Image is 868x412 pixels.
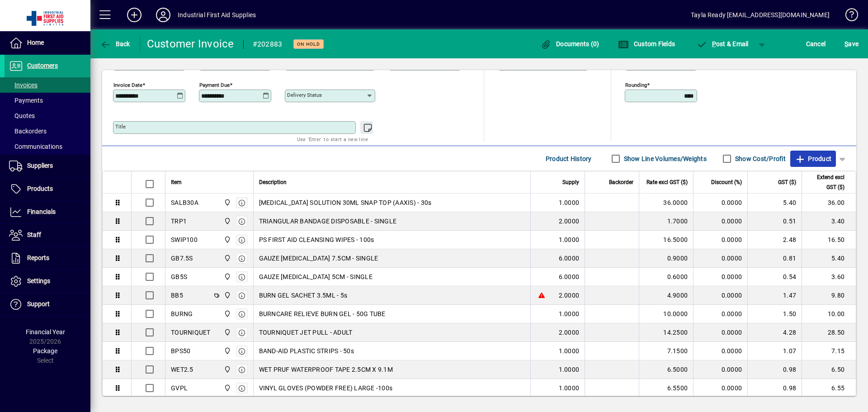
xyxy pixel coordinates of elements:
span: Product History [546,152,592,166]
td: 0.0000 [693,249,747,268]
td: 0.0000 [693,268,747,286]
td: 0.81 [747,249,802,268]
span: Quotes [9,112,35,119]
a: Quotes [5,108,90,123]
td: 16.50 [802,231,856,249]
a: Communications [5,139,90,154]
span: Item [171,177,182,187]
div: 36.0000 [645,198,688,207]
a: Payments [5,93,90,108]
span: INDUSTRIAL FIRST AID SUPPLIES LTD [222,327,232,337]
span: INDUSTRIAL FIRST AID SUPPLIES LTD [222,253,232,263]
span: Cancel [806,37,826,51]
td: 1.07 [747,342,802,360]
td: 3.40 [802,212,856,231]
span: INDUSTRIAL FIRST AID SUPPLIES LTD [222,272,232,282]
span: Products [27,185,53,192]
td: 0.0000 [693,194,747,212]
label: Show Line Volumes/Weights [622,154,707,163]
td: 5.40 [747,194,802,212]
span: Rate excl GST ($) [646,177,688,187]
a: Reports [5,247,90,270]
span: ost & Email [696,40,749,47]
button: Save [842,36,861,52]
span: GAUZE [MEDICAL_DATA] 7.5CM - SINGLE [259,254,378,263]
span: ave [844,37,859,51]
td: 0.0000 [693,360,747,379]
button: Add [120,7,149,23]
a: Suppliers [5,155,90,177]
td: 0.51 [747,212,802,231]
a: Support [5,293,90,316]
span: 2.0000 [559,217,580,226]
mat-label: Delivery status [287,92,322,98]
a: Home [5,32,90,54]
span: VINYL GLOVES (POWDER FREE) LARGE -100s [259,384,393,393]
span: PS FIRST AID CLEANSING WIPES - 100s [259,235,374,244]
div: TRP1 [171,217,187,226]
td: 0.98 [747,360,802,379]
span: Supply [562,177,579,187]
div: GB7.5S [171,254,193,263]
button: Cancel [804,36,828,52]
span: Customers [27,62,58,69]
td: 1.47 [747,286,802,305]
span: 6.0000 [559,272,580,281]
div: 14.2500 [645,328,688,337]
button: Documents (0) [538,36,602,52]
span: [MEDICAL_DATA] SOLUTION 30ML SNAP TOP (AAXIS) - 30s [259,198,432,207]
td: 0.0000 [693,323,747,342]
span: Invoices [9,81,38,89]
span: Back [100,40,130,47]
span: Reports [27,254,49,261]
div: SALB30A [171,198,198,207]
a: Products [5,178,90,200]
button: Profile [149,7,178,23]
td: 2.48 [747,231,802,249]
span: TRIANGULAR BANDAGE DISPOSABLE - SINGLE [259,217,397,226]
button: Post & Email [692,36,753,52]
span: BURN GEL SACHET 3.5ML - 5s [259,291,348,300]
span: INDUSTRIAL FIRST AID SUPPLIES LTD [222,216,232,226]
div: Customer Invoice [147,37,234,51]
span: Staff [27,231,41,238]
span: 1.0000 [559,365,580,374]
span: Backorder [609,177,633,187]
span: GST ($) [778,177,796,187]
span: Payments [9,97,43,104]
a: Knowledge Base [839,2,857,31]
span: WET PRUF WATERPROOF TAPE 2.5CM X 9.1M [259,365,393,374]
td: 0.0000 [693,379,747,398]
label: Show Cost/Profit [733,154,786,163]
td: 9.80 [802,286,856,305]
a: Settings [5,270,90,293]
div: 10.0000 [645,309,688,318]
span: 1.0000 [559,198,580,207]
mat-label: Rounding [625,82,647,88]
button: Product History [542,151,595,167]
span: 2.0000 [559,291,580,300]
div: 7.1500 [645,346,688,355]
td: 10.00 [802,305,856,323]
div: 16.5000 [645,235,688,244]
div: BB5 [171,291,183,300]
span: INDUSTRIAL FIRST AID SUPPLIES LTD [222,346,232,356]
td: 0.0000 [693,231,747,249]
button: Back [98,36,132,52]
td: 1.50 [747,305,802,323]
span: INDUSTRIAL FIRST AID SUPPLIES LTD [222,290,232,300]
td: 0.0000 [693,342,747,360]
app-page-header-button: Back [90,36,140,52]
span: INDUSTRIAL FIRST AID SUPPLIES LTD [222,309,232,319]
td: 28.50 [802,323,856,342]
span: Backorders [9,128,47,135]
a: Staff [5,224,90,246]
div: SWIP100 [171,235,198,244]
div: 6.5000 [645,365,688,374]
span: Financial Year [26,328,65,336]
mat-label: Invoice date [113,82,142,88]
span: Home [27,39,44,46]
span: 1.0000 [559,309,580,318]
mat-hint: Use 'Enter' to start a new line [297,134,368,144]
div: BPS50 [171,346,190,355]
